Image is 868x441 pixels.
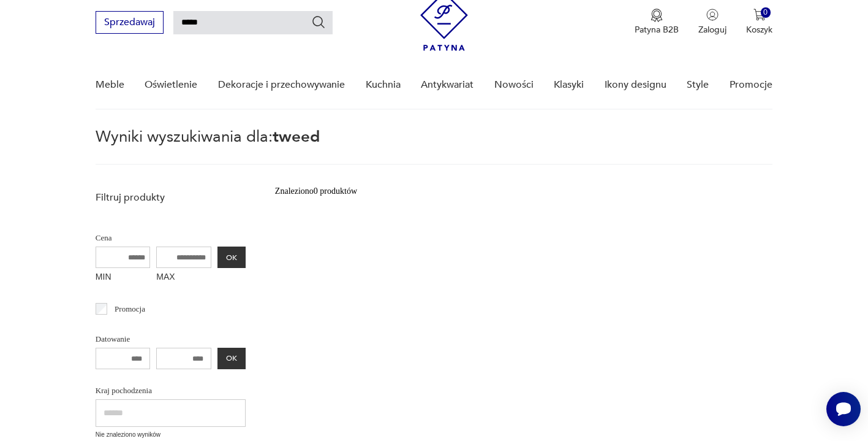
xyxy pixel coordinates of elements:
a: Ikony designu [605,61,666,109]
p: Nie znaleziono wyników [96,430,246,440]
img: Ikonka użytkownika [706,9,719,21]
button: Patyna B2B [635,9,679,36]
button: OK [217,247,246,268]
p: Cena [96,231,246,245]
a: Klasyki [554,61,584,109]
a: Promocje [730,61,772,109]
p: Filtruj produkty [96,191,246,204]
p: Patyna B2B [635,24,679,36]
p: Datowanie [96,332,246,346]
span: tweed [273,126,320,148]
a: Dekoracje i przechowywanie [218,61,345,109]
iframe: Smartsupp widget button [826,392,861,426]
p: Zaloguj [698,24,726,36]
a: Nowości [494,61,534,109]
a: Kuchnia [366,61,401,109]
div: Znaleziono 0 produktów [275,185,357,198]
label: MAX [156,268,211,288]
img: Ikona medalu [651,9,663,22]
img: Ikona koszyka [753,9,766,21]
a: Antykwariat [421,61,474,109]
a: Sprzedawaj [96,19,164,28]
p: Wyniki wyszukiwania dla: [96,129,772,165]
a: Ikona medaluPatyna B2B [635,9,679,36]
p: Kraj pochodzenia [96,384,246,397]
a: Oświetlenie [145,61,197,109]
a: Style [687,61,709,109]
div: 0 [761,7,771,18]
button: Sprzedawaj [96,11,164,34]
p: Promocja [115,302,145,316]
p: Koszyk [746,24,772,36]
button: Szukaj [311,15,326,29]
button: 0Koszyk [746,9,772,36]
label: MIN [96,268,151,288]
a: Meble [96,61,124,109]
button: Zaloguj [698,9,726,36]
button: OK [217,348,246,369]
